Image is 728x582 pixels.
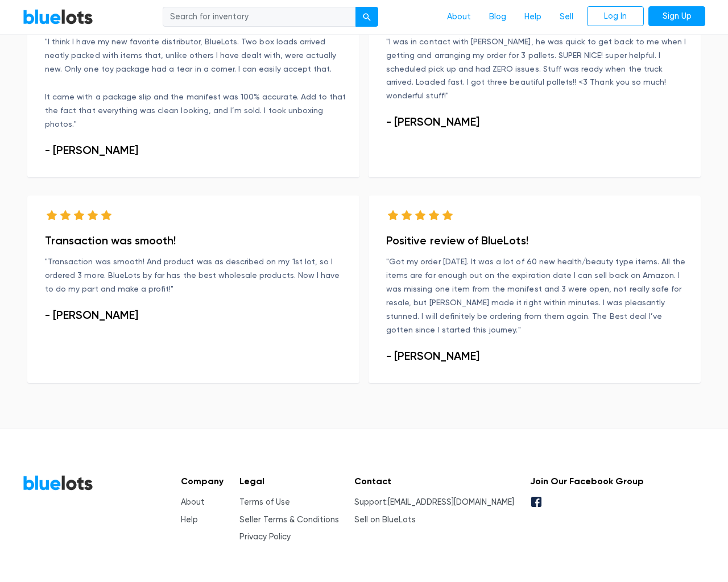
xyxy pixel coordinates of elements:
h5: Contact [354,476,514,487]
a: About [438,6,480,28]
h4: Positive review of BlueLots! [386,234,689,247]
a: Help [181,515,198,525]
a: Privacy Policy [239,532,291,542]
input: Search for inventory [163,7,356,27]
a: Sign Up [648,6,705,27]
a: [EMAIL_ADDRESS][DOMAIN_NAME] [388,497,514,507]
a: About [181,497,205,507]
h5: Join Our Facebook Group [530,476,644,487]
a: Terms of Use [239,497,290,507]
h5: Legal [239,476,339,487]
p: "Transaction was smooth! And product was as described on my 1st lot, so I ordered 3 more. BlueLot... [45,255,348,296]
p: It came with a package slip and the manifest was 100% accurate. Add to that the fact that everyth... [45,90,348,131]
h3: - [PERSON_NAME] [386,115,689,128]
a: BlueLots [23,9,93,25]
p: "I was in contact with [PERSON_NAME], he was quick to get back to me when I getting and arranging... [386,35,689,103]
p: "I think I have my new favorite distributor, BlueLots. Two box loads arrived neatly packed with i... [45,35,348,76]
h5: Company [181,476,224,487]
h3: - [PERSON_NAME] [45,308,348,322]
h4: Transaction was smooth! [45,234,348,247]
a: Sell [551,6,582,28]
a: Seller Terms & Conditions [239,515,339,525]
h3: - [PERSON_NAME] [386,349,689,363]
p: "Got my order [DATE]. It was a lot of 60 new health/beauty type items. All the items are far enou... [386,255,689,337]
a: Blog [480,6,515,28]
li: Support: [354,496,514,509]
a: Log In [587,6,644,27]
a: Sell on BlueLots [354,515,416,525]
a: BlueLots [23,475,93,491]
h3: - [PERSON_NAME] [45,143,348,157]
a: Help [515,6,551,28]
